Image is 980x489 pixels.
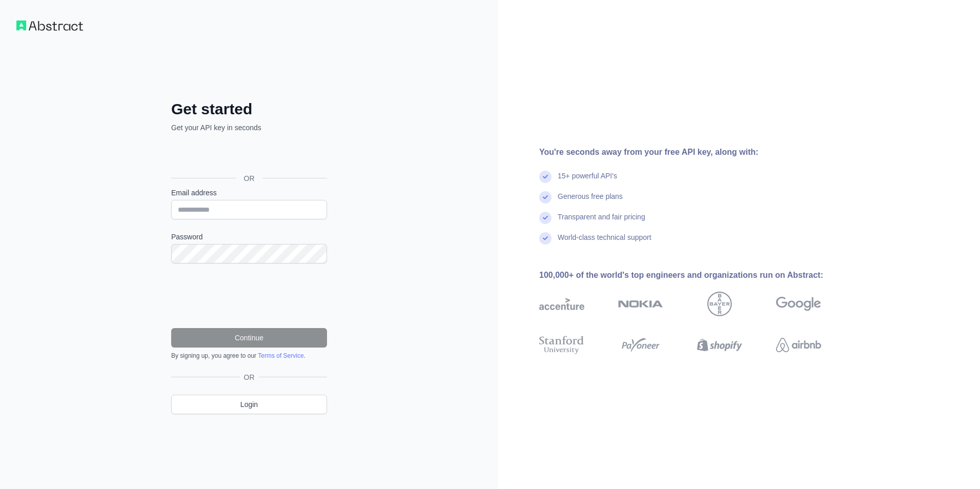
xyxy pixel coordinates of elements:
[558,171,617,191] div: 15+ powerful API's
[539,191,552,203] img: check mark
[258,352,303,359] a: Terms of Service
[558,212,645,232] div: Transparent and fair pricing
[171,123,327,133] p: Get your API key in seconds
[166,144,330,167] iframe: Sign in with Google Button
[539,146,854,158] div: You're seconds away from your free API key, along with:
[240,372,259,382] span: OR
[539,334,584,356] img: stanford university
[236,173,263,184] span: OR
[776,292,821,316] img: google
[776,334,821,356] img: airbnb
[171,188,327,198] label: Email address
[171,276,327,316] iframe: reCAPTCHA
[697,334,742,356] img: shopify
[558,191,623,212] div: Generous free plans
[539,292,584,316] img: accenture
[539,269,854,281] div: 100,000+ of the world's top engineers and organizations run on Abstract:
[558,232,651,253] div: World-class technical support
[171,100,327,118] h2: Get started
[618,334,663,356] img: payoneer
[707,292,732,316] img: bayer
[171,352,327,360] div: By signing up, you agree to our .
[539,232,552,244] img: check mark
[171,328,327,348] button: Continue
[539,212,552,224] img: check mark
[16,21,83,31] img: Workflow
[618,292,663,316] img: nokia
[171,395,327,414] a: Login
[171,232,327,242] label: Password
[539,171,552,183] img: check mark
